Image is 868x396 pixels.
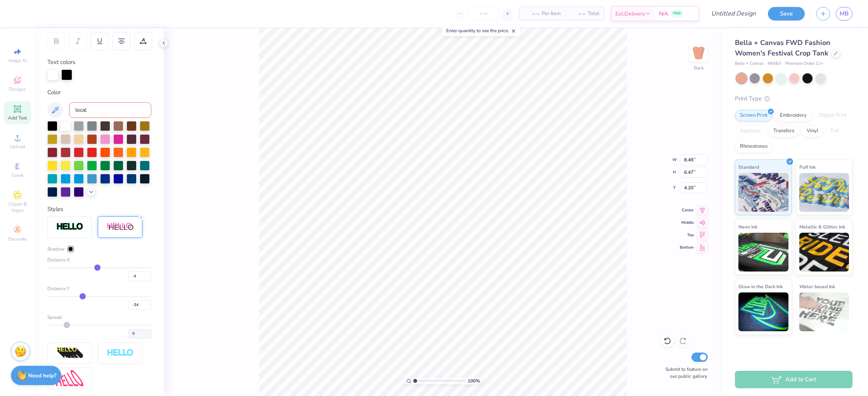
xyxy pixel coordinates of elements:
[799,173,849,212] img: Puff Ink
[570,10,586,18] span: – –
[661,366,708,380] label: Submit to feature on our public gallery.
[768,7,805,21] button: Save
[47,246,64,252] span: Shadow
[56,370,83,387] img: Free Distort
[659,10,668,18] span: N/A
[738,163,759,171] span: Standard
[799,282,835,291] span: Water based Ink
[47,285,69,292] span: Distance Y
[588,10,599,18] span: Total
[9,86,26,92] span: Designs
[47,256,70,263] span: Distance X
[799,292,849,331] img: Water based Ink
[836,7,852,21] a: MB
[28,372,56,379] strong: Need help?
[107,349,134,358] img: Negative Space
[814,110,852,121] div: Digital Print
[107,222,134,232] img: Shadow
[673,11,681,16] span: FREE
[691,45,707,61] img: Back
[680,208,694,213] span: Center
[442,25,521,36] div: Enter quantity to see the price.
[768,61,781,67] span: # 8483
[735,61,764,67] span: Bella + Canvas
[680,220,694,225] span: Middle
[542,10,561,18] span: Per Item
[615,10,645,18] span: Est. Delivery
[47,314,62,321] span: Spread
[738,292,788,331] img: Glow in the Dark Ink
[799,223,845,231] span: Metallic & Glitter Ink
[785,61,824,67] span: Minimum Order: 12 +
[840,9,849,18] span: MB
[680,232,694,238] span: Top
[802,125,823,137] div: Vinyl
[12,172,24,178] span: Greek
[826,125,844,137] div: Foil
[47,58,75,67] label: Text colors
[768,125,799,137] div: Transfers
[738,233,788,271] img: Neon Ink
[705,6,762,21] input: Untitled Design
[524,10,539,18] span: – –
[4,201,31,213] span: Clipart & logos
[775,110,812,121] div: Embroidery
[735,141,773,152] div: Rhinestones
[56,347,83,359] img: 3d Illusion
[8,236,27,242] span: Decorate
[738,223,757,231] span: Neon Ink
[56,222,83,231] img: Stroke
[735,110,773,121] div: Screen Print
[735,38,830,58] span: Bella + Canvas FWD Fashion Women's Festival Crop Tank
[738,173,788,212] img: Standard
[47,205,151,214] div: Styles
[738,282,783,291] span: Glow in the Dark Ink
[69,102,151,118] input: e.g. 7428 c
[694,64,704,71] div: Back
[735,94,852,103] div: Print Type
[799,163,816,171] span: Puff Ink
[468,377,480,384] span: 100 %
[10,144,25,150] span: Upload
[468,7,499,21] input: – –
[47,88,151,97] div: Color
[735,125,766,137] div: Applique
[680,245,694,250] span: Bottom
[799,233,849,271] img: Metallic & Glitter Ink
[9,57,27,64] span: Image AI
[8,115,27,121] span: Add Text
